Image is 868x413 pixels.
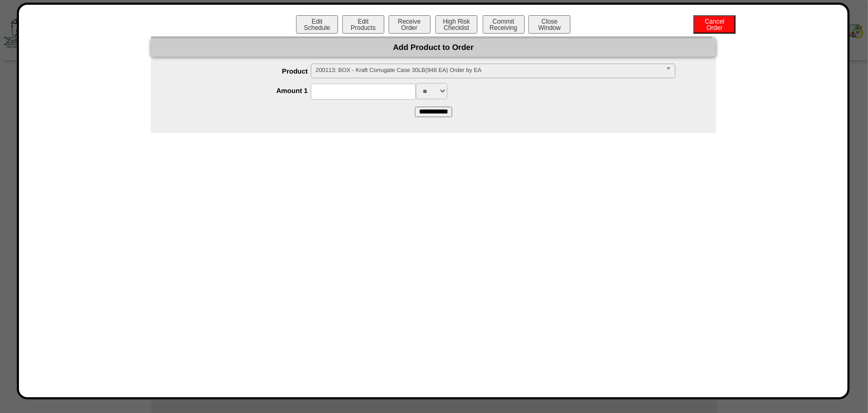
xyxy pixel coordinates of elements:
[172,67,311,75] label: Product
[528,15,570,34] button: CloseWindow
[151,38,716,57] div: Add Product to Order
[483,15,525,34] button: CommitReceiving
[527,24,571,32] a: CloseWindow
[434,24,480,32] a: High RiskChecklist
[342,15,384,34] button: EditProducts
[315,64,661,77] span: 200113: BOX - Kraft Corrugate Case 30LB(948 EA) Order by EA
[693,15,736,34] button: CancelOrder
[435,15,477,34] button: High RiskChecklist
[172,87,311,95] label: Amount 1
[389,15,431,34] button: ReceiveOrder
[296,15,338,34] button: EditSchedule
